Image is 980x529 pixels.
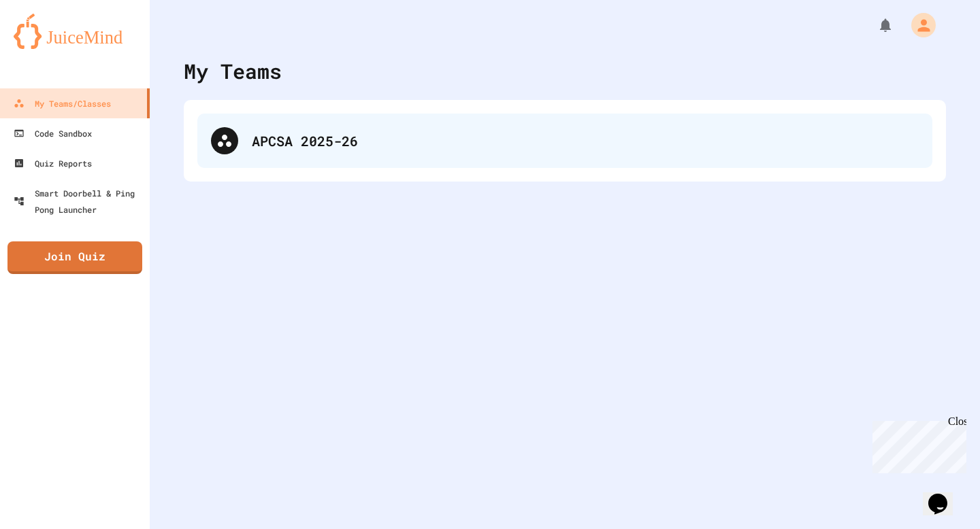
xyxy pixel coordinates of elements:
div: My Teams/Classes [14,95,111,112]
div: My Notifications [852,14,897,37]
iframe: chat widget [867,415,966,473]
div: APCSA 2025-26 [197,114,932,168]
div: Quiz Reports [14,155,92,171]
div: APCSA 2025-26 [252,131,919,151]
iframe: chat widget [923,475,966,515]
img: logo-orange.svg [14,14,136,49]
a: Join Quiz [7,241,142,274]
div: Smart Doorbell & Ping Pong Launcher [14,185,144,218]
div: My Teams [184,56,282,86]
div: My Account [897,10,939,41]
div: Chat with us now!Close [5,5,94,86]
div: Code Sandbox [14,125,92,141]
